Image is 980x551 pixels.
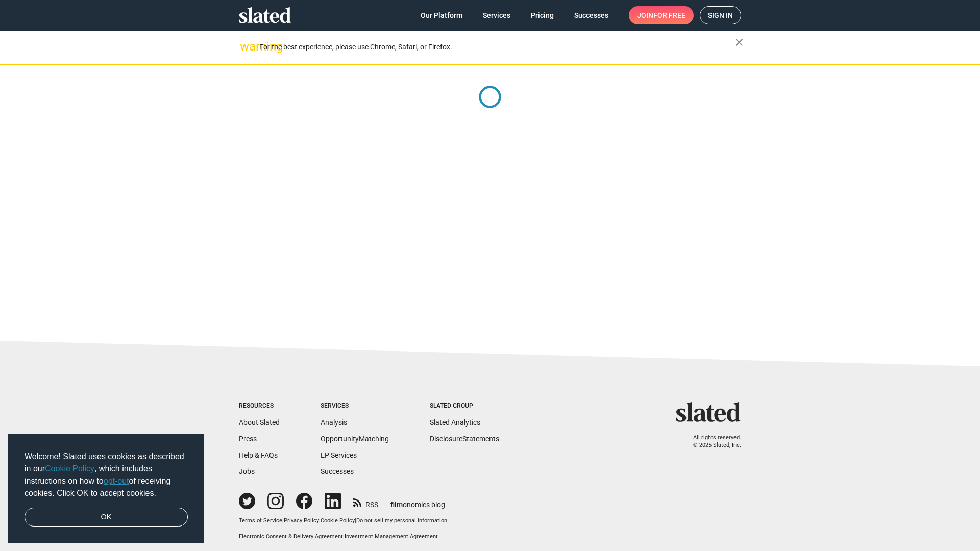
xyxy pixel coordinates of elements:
[390,492,445,510] a: filmonomics blog
[24,508,188,527] a: dismiss cookie message
[629,6,694,24] a: Joinfor free
[574,6,608,24] span: Successes
[733,36,745,48] mat-icon: close
[708,7,733,24] span: Sign in
[321,467,354,475] a: Successes
[430,402,499,410] div: Slated Group
[356,517,447,525] button: Do not sell my personal information
[239,402,280,410] div: Resources
[239,435,257,443] a: Press
[523,6,562,24] a: Pricing
[240,40,252,53] mat-icon: warning
[531,6,554,24] span: Pricing
[239,533,343,540] a: Electronic Consent & Delivery Agreement
[45,464,94,473] a: Cookie Policy
[483,6,510,24] span: Services
[321,402,389,410] div: Services
[321,435,389,443] a: OpportunityMatching
[321,517,355,524] a: Cookie Policy
[259,40,735,54] div: For the best experience, please use Chrome, Safari, or Firefox.
[282,517,284,524] span: |
[637,6,685,24] span: Join
[682,434,741,449] p: All rights reserved. © 2025 Slated, Inc.
[412,6,471,24] a: Our Platform
[8,434,204,543] div: cookieconsent
[321,451,357,459] a: EP Services
[700,6,741,24] a: Sign in
[239,451,278,459] a: Help & FAQs
[239,418,280,427] a: About Slated
[475,6,519,24] a: Services
[390,500,403,509] span: film
[430,418,480,427] a: Slated Analytics
[239,467,255,475] a: Jobs
[239,517,282,524] a: Terms of Service
[566,6,617,24] a: Successes
[319,517,321,524] span: |
[421,6,462,24] span: Our Platform
[353,494,378,510] a: RSS
[284,517,319,524] a: Privacy Policy
[653,6,685,24] span: for free
[24,450,188,499] span: Welcome! Slated uses cookies as described in our , which includes instructions on how to of recei...
[345,533,438,540] a: Investment Management Agreement
[355,517,356,524] span: |
[321,418,347,427] a: Analysis
[104,477,129,485] a: opt-out
[430,435,499,443] a: DisclosureStatements
[343,533,345,540] span: |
